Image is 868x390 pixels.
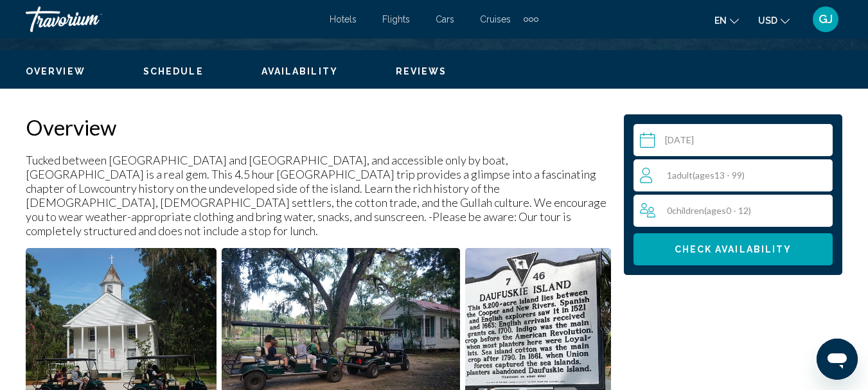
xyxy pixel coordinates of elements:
[704,205,751,216] span: ( 0 - 12)
[707,205,726,216] span: ages
[817,339,858,380] iframe: Button to launch messaging window
[382,14,410,24] a: Flights
[693,170,745,181] span: ( 13 - 99)
[26,66,85,77] button: Overview
[143,66,204,77] button: Schedule
[26,114,611,140] h2: Overview
[396,66,447,76] span: Reviews
[26,66,85,76] span: Overview
[714,11,739,30] button: Change language
[143,66,204,76] span: Schedule
[809,6,842,33] button: User Menu
[633,159,833,227] button: Travelers: 1 adult, 0 children
[695,170,714,181] span: ages
[819,13,833,26] span: GJ
[758,11,790,30] button: Change currency
[633,233,833,265] button: Check Availability
[261,66,338,77] button: Availability
[26,6,317,32] a: Travorium
[480,14,511,24] a: Cruises
[672,205,704,216] span: Children
[261,66,338,76] span: Availability
[672,170,693,181] span: Adult
[667,205,751,216] span: 0
[758,15,777,26] span: USD
[26,153,611,238] p: Tucked between [GEOGRAPHIC_DATA] and [GEOGRAPHIC_DATA], and accessible only by boat, [GEOGRAPHIC_...
[667,170,745,181] span: 1
[714,15,727,26] span: en
[436,14,454,24] a: Cars
[675,245,792,255] span: Check Availability
[524,9,538,30] button: Extra navigation items
[330,14,357,24] a: Hotels
[396,66,447,77] button: Reviews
